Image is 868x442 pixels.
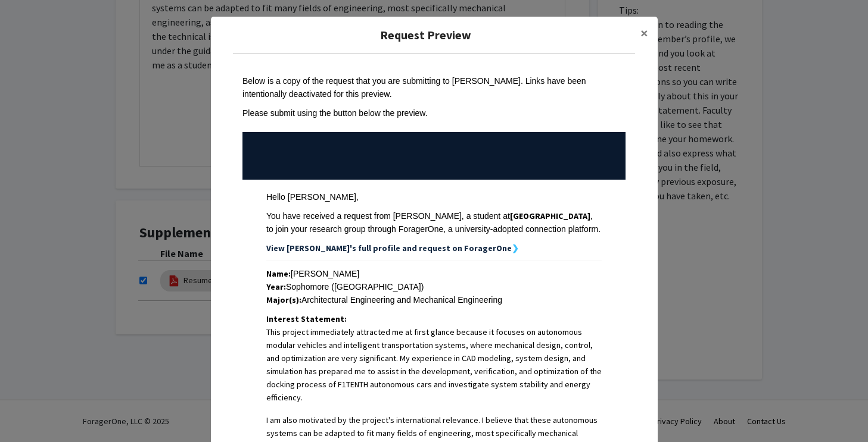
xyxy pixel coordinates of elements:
iframe: Chat [9,388,51,433]
button: Close [631,17,658,50]
strong: [GEOGRAPHIC_DATA] [510,211,590,221]
div: You have received a request from [PERSON_NAME], a student at , to join your research group throug... [266,209,602,236]
div: [PERSON_NAME] [266,267,602,280]
span: × [640,24,648,42]
strong: ❯ [512,243,519,253]
div: Below is a copy of the request that you are submitting to [PERSON_NAME]. Links have been intentio... [242,74,626,101]
strong: Name: [266,268,291,279]
div: Please submit using the button below the preview. [242,106,626,120]
strong: Interest Statement: [266,314,347,324]
strong: Year: [266,281,286,292]
div: Architectural Engineering and Mechanical Engineering [266,293,602,306]
div: Hello [PERSON_NAME], [266,190,602,203]
h5: Request Preview [220,26,631,44]
strong: View [PERSON_NAME]'s full profile and request on ForagerOne [266,243,512,253]
strong: Major(s): [266,294,301,305]
p: This project immediately attracted me at first glance because it focuses on autonomous modular ve... [266,325,602,404]
div: Sophomore ([GEOGRAPHIC_DATA]) [266,280,602,293]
